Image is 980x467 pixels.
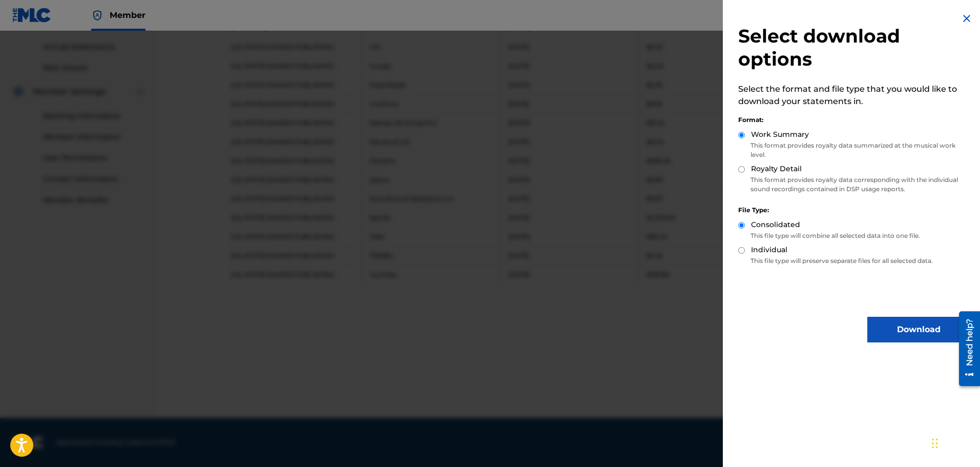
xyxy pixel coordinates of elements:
div: File Type: [738,206,970,215]
h2: Select download options [738,25,970,71]
img: MLC Logo [12,8,52,23]
iframe: Resource Center [951,307,980,390]
span: Member [110,9,145,21]
p: This format provides royalty data corresponding with the individual sound recordings contained in... [738,175,970,194]
iframe: Chat Widget [929,418,980,467]
button: Download [867,317,970,342]
label: Work Summary [751,129,809,140]
p: Select the format and file type that you would like to download your statements in. [738,83,970,108]
p: This file type will preserve separate files for all selected data. [738,256,970,266]
img: Top Rightsholder [91,9,103,22]
label: Individual [751,245,787,255]
div: Drag [932,428,938,459]
p: This file type will combine all selected data into one file. [738,231,970,240]
div: Format: [738,115,970,125]
label: Consolidated [751,219,800,230]
label: Royalty Detail [751,164,802,174]
p: This format provides royalty data summarized at the musical work level. [738,141,970,159]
